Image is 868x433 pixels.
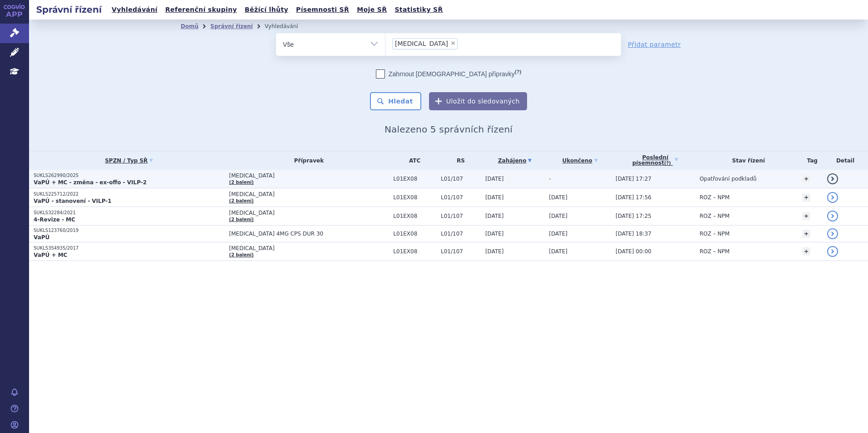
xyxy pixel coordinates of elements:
[441,248,481,255] span: L01/107
[229,210,389,216] span: [MEDICAL_DATA]
[549,194,567,201] span: [DATE]
[34,252,67,258] strong: VaPÚ + MC
[616,213,651,219] span: [DATE] 17:25
[34,227,225,234] p: SUKLS123760/2019
[393,231,436,237] span: L01EX08
[229,245,389,251] span: [MEDICAL_DATA]
[549,231,567,237] span: [DATE]
[485,154,544,167] a: Zahájeno
[549,213,567,219] span: [DATE]
[389,151,436,170] th: ATC
[229,217,254,222] a: (2 balení)
[163,4,240,16] a: Referenční skupiny
[616,194,651,201] span: [DATE] 17:56
[700,231,730,237] span: ROZ – NPM
[429,92,527,110] button: Uložit do sledovaných
[616,176,651,182] span: [DATE] 17:27
[827,246,838,257] a: detail
[109,4,160,16] a: Vyhledávání
[393,194,436,201] span: L01EX08
[616,151,695,170] a: Poslednípísemnost(?)
[485,176,504,182] span: [DATE]
[450,40,456,46] span: ×
[229,191,389,197] span: [MEDICAL_DATA]
[370,92,421,110] button: Hledat
[210,23,253,30] a: Správní řízení
[354,4,390,16] a: Moje SŘ
[802,193,810,202] a: +
[29,3,109,16] h2: Správní řízení
[700,194,730,201] span: ROZ – NPM
[827,211,838,221] a: detail
[798,151,823,170] th: Tag
[485,213,504,219] span: [DATE]
[229,252,254,257] a: (2 balení)
[827,228,838,239] a: detail
[229,198,254,203] a: (2 balení)
[827,192,838,203] a: detail
[265,20,310,33] li: Vyhledávání
[700,176,757,182] span: Opatřování podkladů
[392,4,445,16] a: Statistiky SŘ
[802,247,810,256] a: +
[385,124,513,135] span: Nalezeno 5 správních řízení
[34,198,112,204] strong: VaPÚ - stanovení - VILP-1
[827,173,838,184] a: detail
[616,248,651,255] span: [DATE] 00:00
[293,4,352,16] a: Písemnosti SŘ
[34,245,225,251] p: SUKLS354935/2017
[441,213,481,219] span: L01/107
[229,180,254,185] a: (2 balení)
[802,175,810,183] a: +
[181,23,198,30] a: Domů
[616,231,651,237] span: [DATE] 18:37
[393,248,436,255] span: L01EX08
[441,176,481,182] span: L01/107
[695,151,798,170] th: Stav řízení
[242,4,291,16] a: Běžící lhůty
[823,151,868,170] th: Detail
[229,172,389,179] span: [MEDICAL_DATA]
[802,212,810,220] a: +
[664,161,671,166] abbr: (?)
[393,213,436,219] span: L01EX08
[485,194,504,201] span: [DATE]
[395,40,448,47] span: [MEDICAL_DATA]
[34,172,225,179] p: SUKLS262990/2025
[700,213,730,219] span: ROZ – NPM
[34,191,225,197] p: SUKLS225712/2022
[549,154,611,167] a: Ukončeno
[436,151,481,170] th: RS
[700,248,730,255] span: ROZ – NPM
[628,40,681,49] a: Přidat parametr
[34,234,49,241] strong: VaPÚ
[34,154,225,167] a: SPZN / Typ SŘ
[802,230,810,238] a: +
[34,179,147,186] strong: VaPÚ + MC - změna - ex-offo - VILP-2
[485,248,504,255] span: [DATE]
[441,231,481,237] span: L01/107
[376,69,521,79] label: Zahrnout [DEMOGRAPHIC_DATA] přípravky
[393,176,436,182] span: L01EX08
[549,176,551,182] span: -
[229,231,389,237] span: [MEDICAL_DATA] 4MG CPS DUR 30
[460,38,465,49] input: [MEDICAL_DATA]
[515,69,521,75] abbr: (?)
[225,151,389,170] th: Přípravek
[34,210,225,216] p: SUKLS32284/2021
[549,248,567,255] span: [DATE]
[34,216,75,223] strong: 4-Revize - MC
[485,231,504,237] span: [DATE]
[441,194,481,201] span: L01/107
